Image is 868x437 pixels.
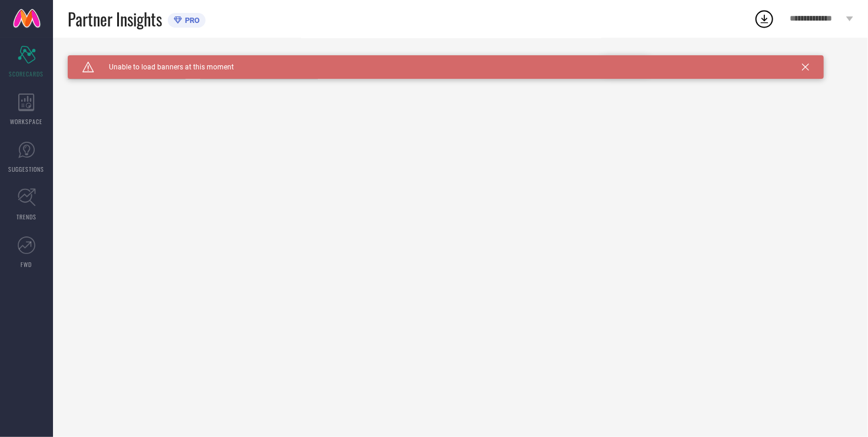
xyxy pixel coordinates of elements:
[754,8,775,29] div: Open download list
[16,212,37,221] span: TRENDS
[9,69,44,78] span: SCORECARDS
[21,260,32,269] span: FWD
[94,63,234,71] span: Unable to load banners at this moment
[11,117,43,126] span: WORKSPACE
[182,16,200,25] span: PRO
[68,7,162,31] span: Partner Insights
[9,165,45,174] span: SUGGESTIONS
[68,55,185,64] div: Brand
